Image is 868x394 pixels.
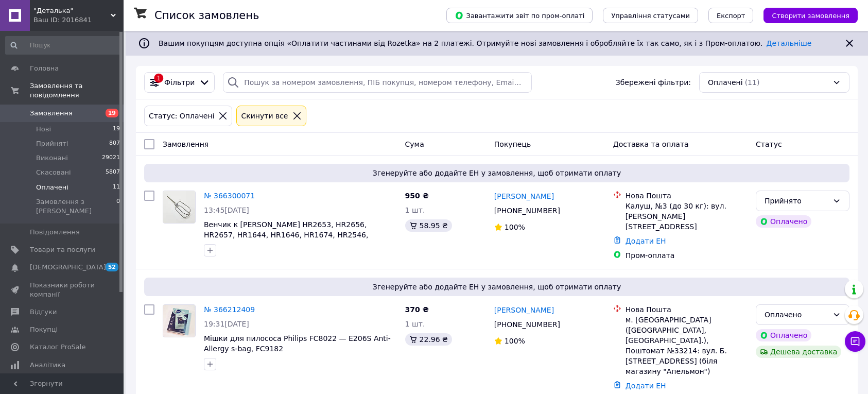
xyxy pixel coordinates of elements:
[36,183,68,192] span: Оплачені
[613,140,689,148] span: Доставка та оплата
[33,6,111,15] span: "Деталька"
[753,11,858,19] a: Створити замовлення
[446,8,593,23] button: Завантажити звіт по пром-оплаті
[163,191,195,223] img: Фото товару
[492,203,562,218] div: [PHONE_NUMBER]
[116,197,120,216] span: 0
[772,12,849,20] span: Створити замовлення
[30,325,58,334] span: Покупці
[163,140,209,148] span: Замовлення
[756,140,782,148] span: Статус
[505,337,525,345] span: 100%
[30,109,73,118] span: Замовлення
[36,197,116,216] span: Замовлення з [PERSON_NAME]
[708,77,743,88] span: Оплачені
[405,219,452,232] div: 58.95 ₴
[626,237,666,245] a: Додати ЕН
[405,206,425,214] span: 1 шт.
[717,12,745,20] span: Експорт
[765,195,828,207] div: Прийнято
[756,346,841,358] div: Дешева доставка
[239,110,290,122] div: Cкинути все
[36,139,68,148] span: Прийняті
[30,64,59,73] span: Головна
[405,333,452,346] div: 22.96 ₴
[109,139,120,148] span: 807
[148,282,845,292] span: Згенеруйте або додайте ЕН у замовлення, щоб отримати оплату
[611,12,690,20] span: Управління статусами
[626,304,748,315] div: Нова Пошта
[113,125,120,134] span: 19
[494,140,531,148] span: Покупець
[492,317,562,332] div: [PHONE_NUMBER]
[494,305,554,315] a: [PERSON_NAME]
[756,329,811,341] div: Оплачено
[148,168,845,178] span: Згенеруйте або додайте ЕН у замовлення, щоб отримати оплату
[5,36,121,55] input: Пошук
[765,309,828,320] div: Оплачено
[30,361,65,370] span: Аналітика
[223,72,532,93] input: Пошук за номером замовлення, ПІБ покупця, номером телефону, Email, номером накладної
[204,206,249,214] span: 13:45[DATE]
[845,331,865,352] button: Чат з покупцем
[626,382,666,390] a: Додати ЕН
[106,168,120,177] span: 5807
[708,8,754,23] button: Експорт
[30,307,57,317] span: Відгуки
[767,39,812,47] a: Детальніше
[163,304,196,337] a: Фото товару
[163,191,196,224] a: Фото товару
[405,192,429,200] span: 950 ₴
[30,263,106,272] span: [DEMOGRAPHIC_DATA]
[405,320,425,328] span: 1 шт.
[603,8,698,23] button: Управління статусами
[33,15,124,25] div: Ваш ID: 2016841
[204,320,249,328] span: 19:31[DATE]
[455,11,584,20] span: Завантажити звіт по пром-оплаті
[756,215,811,228] div: Оплачено
[113,183,120,192] span: 11
[616,77,691,88] span: Збережені фільтри:
[30,228,80,237] span: Повідомлення
[405,305,429,314] span: 370 ₴
[204,305,255,314] a: № 366212409
[164,77,195,88] span: Фільтри
[626,250,748,261] div: Пром-оплата
[159,39,811,47] span: Вашим покупцям доступна опція «Оплатити частинами від Rozetka» на 2 платежі. Отримуйте нові замов...
[154,9,259,22] h1: Список замовлень
[745,78,760,87] span: (11)
[106,109,118,117] span: 19
[30,245,95,254] span: Товари та послуги
[763,8,858,23] button: Створити замовлення
[147,110,216,122] div: Статус: Оплачені
[30,81,124,100] span: Замовлення та повідомлення
[204,220,368,249] a: Венчик к [PERSON_NAME] HR2653, HR2656, HR2657, HR1644, HR1646, HR1674, HR2546, HR2636. HR1671
[626,201,748,232] div: Калуш, №3 (до 30 кг): вул. [PERSON_NAME][STREET_ADDRESS]
[626,191,748,201] div: Нова Пошта
[494,191,554,201] a: [PERSON_NAME]
[405,140,424,148] span: Cума
[106,263,118,271] span: 52
[204,192,255,200] a: № 366300071
[36,153,68,163] span: Виконані
[36,168,71,177] span: Скасовані
[626,315,748,376] div: м. [GEOGRAPHIC_DATA] ([GEOGRAPHIC_DATA], [GEOGRAPHIC_DATA].), Поштомат №33214: вул. Б. [STREET_AD...
[163,305,195,337] img: Фото товару
[36,125,51,134] span: Нові
[30,342,85,352] span: Каталог ProSale
[505,223,525,231] span: 100%
[204,334,391,353] a: Мішки для пилососа Philips FC8022 — E206S Anti-Allergy s-bag, FC9182
[102,153,120,163] span: 29021
[30,281,95,299] span: Показники роботи компанії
